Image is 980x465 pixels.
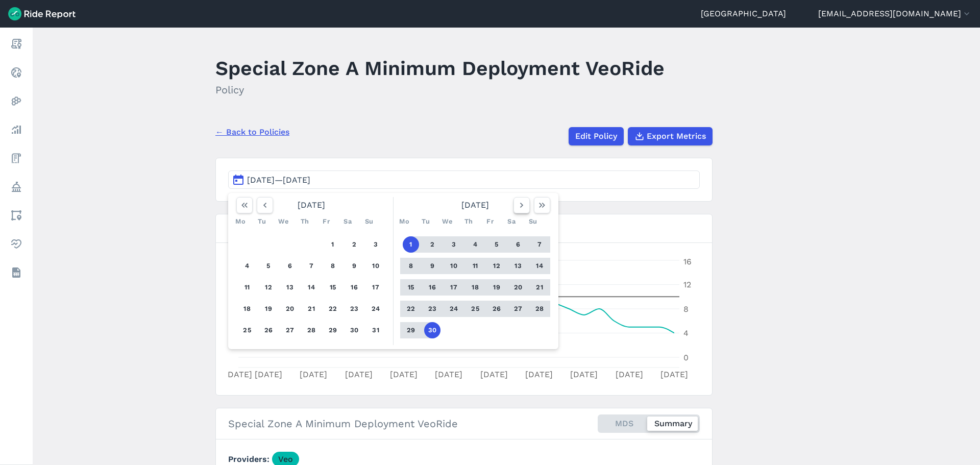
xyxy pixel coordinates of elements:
[570,370,598,379] tspan: [DATE]
[260,258,277,274] button: 5
[510,236,526,253] button: 6
[215,126,289,138] a: ← Back to Policies
[7,206,26,225] a: Areas
[531,258,548,274] button: 14
[435,370,462,379] tspan: [DATE]
[318,213,334,230] div: Fr
[232,197,390,213] div: [DATE]
[325,301,341,317] button: 22
[8,7,76,20] img: Ride Report
[446,301,462,317] button: 24
[367,279,384,296] button: 17
[439,213,455,230] div: We
[510,301,526,317] button: 27
[503,213,520,230] div: Sa
[403,322,419,338] button: 29
[390,370,418,379] tspan: [DATE]
[239,301,255,317] button: 18
[346,301,362,317] button: 23
[424,301,440,317] button: 23
[303,322,320,338] button: 28
[325,279,341,296] button: 15
[467,279,483,296] button: 18
[239,258,255,274] button: 4
[254,213,270,230] div: Tu
[482,213,498,230] div: Fr
[424,279,440,296] button: 16
[531,236,548,253] button: 7
[367,301,384,317] button: 24
[531,279,548,296] button: 21
[260,279,277,296] button: 12
[216,214,712,243] h3: Compliance for Special Zone A Minimum Deployment VeoRide
[7,149,26,167] a: Fees
[275,213,291,230] div: We
[7,63,26,82] a: Realtime
[531,301,548,317] button: 28
[480,370,508,379] tspan: [DATE]
[7,120,26,139] a: Analyze
[488,279,505,296] button: 19
[701,8,786,20] a: [GEOGRAPHIC_DATA]
[488,258,505,274] button: 12
[525,370,553,379] tspan: [DATE]
[367,236,384,253] button: 3
[282,258,298,274] button: 6
[683,328,689,338] tspan: 4
[232,213,249,230] div: Mo
[7,35,26,53] a: Report
[510,279,526,296] button: 20
[7,92,26,110] a: Heatmaps
[510,258,526,274] button: 13
[325,322,341,338] button: 29
[628,127,713,145] button: Export Metrics
[446,236,462,253] button: 3
[446,279,462,296] button: 17
[396,197,554,213] div: [DATE]
[215,82,665,97] h2: Policy
[467,258,483,274] button: 11
[403,279,419,296] button: 15
[418,213,434,230] div: Tu
[367,322,384,338] button: 31
[818,8,972,20] button: [EMAIL_ADDRESS][DOMAIN_NAME]
[7,178,26,196] a: Policy
[228,416,458,431] h2: Special Zone A Minimum Deployment VeoRide
[325,236,341,253] button: 1
[7,263,26,282] a: Datasets
[460,213,477,230] div: Th
[396,213,412,230] div: Mo
[424,322,440,338] button: 30
[346,322,362,338] button: 30
[488,236,505,253] button: 5
[446,258,462,274] button: 10
[683,353,689,362] tspan: 0
[260,322,277,338] button: 26
[346,236,362,253] button: 2
[260,301,277,317] button: 19
[467,301,483,317] button: 25
[297,213,313,230] div: Th
[346,279,362,296] button: 16
[282,301,298,317] button: 20
[239,322,255,338] button: 25
[282,279,298,296] button: 13
[403,236,419,253] button: 1
[424,236,440,253] button: 2
[300,370,327,379] tspan: [DATE]
[345,370,373,379] tspan: [DATE]
[424,258,440,274] button: 9
[683,280,691,289] tspan: 12
[361,213,377,230] div: Su
[660,370,688,379] tspan: [DATE]
[403,301,419,317] button: 22
[7,235,26,253] a: Health
[247,175,310,185] span: [DATE]—[DATE]
[488,301,505,317] button: 26
[683,304,689,314] tspan: 8
[339,213,356,230] div: Sa
[228,454,272,464] span: Providers
[403,258,419,274] button: 8
[225,370,252,379] tspan: [DATE]
[467,236,483,253] button: 4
